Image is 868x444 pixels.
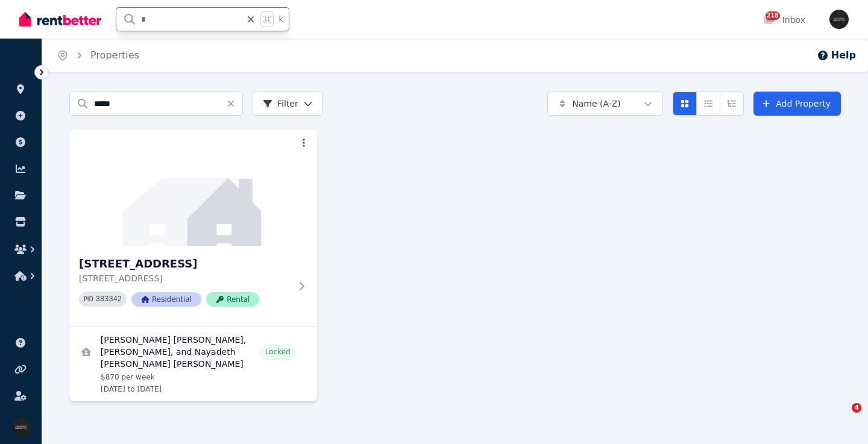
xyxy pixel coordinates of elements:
button: Compact list view [696,92,720,116]
h3: [STREET_ADDRESS] [79,255,291,272]
a: View details for Gustavo Roberto Leonel Fernandez, Ivan Ezequiel Ivanovich, and Nayadeth Camila C... [69,327,317,401]
button: Name (A-Z) [547,92,663,116]
button: Help [817,48,856,63]
button: Filter [253,92,323,116]
nav: Breadcrumb [42,39,154,72]
span: k [278,14,283,24]
div: Inbox [763,14,805,26]
iframe: Intercom live chat [827,403,856,432]
span: 4 [852,403,861,413]
button: Clear search [226,92,243,116]
div: View options [673,92,744,116]
small: PID [84,296,93,302]
span: Residential [131,292,201,307]
img: RentBetter [19,10,101,28]
span: Name (A-Z) [572,98,621,110]
button: Card view [673,92,697,116]
button: More options [295,135,312,152]
img: 7/122 Brook St, Coogee - 70 [69,130,317,246]
span: Filter [263,98,298,110]
span: 218 [766,11,780,20]
span: Rental [206,292,259,307]
a: Properties [90,49,139,61]
p: [STREET_ADDRESS] [79,272,291,284]
a: 7/122 Brook St, Coogee - 70[STREET_ADDRESS][STREET_ADDRESS]PID 383342ResidentialRental [69,130,317,326]
button: Expanded list view [720,92,744,116]
img: Iconic Realty Pty Ltd [829,10,849,29]
code: 383342 [96,295,122,304]
a: Add Property [753,92,841,116]
img: Iconic Realty Pty Ltd [11,417,31,437]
